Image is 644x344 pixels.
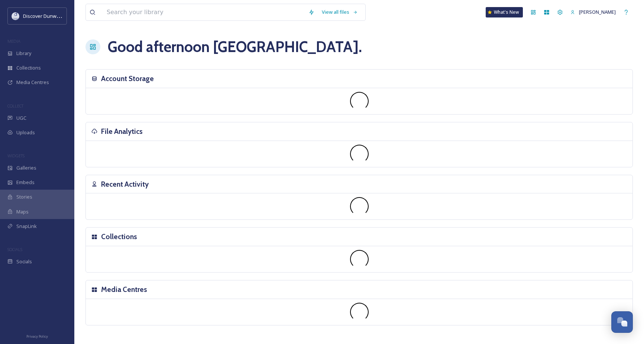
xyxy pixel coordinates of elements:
[7,38,20,44] span: MEDIA
[101,284,147,295] h3: Media Centres
[579,9,616,15] span: [PERSON_NAME]
[26,334,48,339] span: Privacy Policy
[16,115,26,122] span: UGC
[16,129,35,136] span: Uploads
[12,12,19,20] img: 696246f7-25b9-4a35-beec-0db6f57a4831.png
[16,50,31,57] span: Library
[16,258,32,265] span: Socials
[16,179,35,186] span: Embeds
[16,223,37,230] span: SnapLink
[7,103,23,109] span: COLLECT
[101,73,154,84] h3: Account Storage
[486,7,523,17] a: What's New
[101,126,143,137] h3: File Analytics
[26,331,48,340] a: Privacy Policy
[7,247,22,252] span: SOCIALS
[101,179,149,190] h3: Recent Activity
[16,164,36,171] span: Galleries
[108,36,362,58] h1: Good afternoon [GEOGRAPHIC_DATA] .
[567,5,619,19] a: [PERSON_NAME]
[7,153,25,158] span: WIDGETS
[16,208,29,215] span: Maps
[101,231,137,242] h3: Collections
[23,12,68,19] span: Discover Dunwoody
[16,193,32,200] span: Stories
[611,311,633,333] button: Open Chat
[318,5,362,19] a: View all files
[103,4,305,20] input: Search your library
[16,64,41,71] span: Collections
[16,79,49,86] span: Media Centres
